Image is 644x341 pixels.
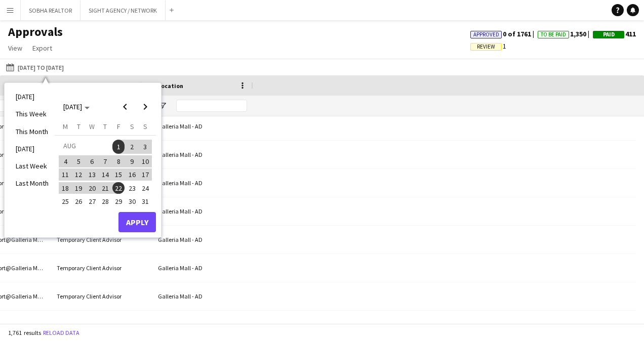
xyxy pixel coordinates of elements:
li: [DATE] [10,88,55,105]
span: M [63,122,68,131]
button: 07-08-2025 [99,155,112,168]
button: [DATE] to [DATE] [4,61,66,73]
span: Paid [603,31,615,38]
button: 05-08-2025 [72,155,85,168]
span: 22 [112,182,125,194]
span: 13 [86,168,98,181]
div: Galleria Mall - AD [152,169,253,197]
div: Galleria Mall - AD [152,282,253,310]
span: 1 [112,140,125,154]
span: 23 [126,182,138,194]
button: 14-08-2025 [99,168,112,181]
span: 24 [139,182,151,194]
div: Galleria Mall - AD [152,112,253,140]
div: Galleria Mall - AD [152,197,253,225]
span: 15 [112,168,125,181]
span: 4 [59,155,71,167]
span: 2 [126,140,138,154]
button: 22-08-2025 [112,181,125,194]
button: Apply [118,212,156,232]
span: Location [158,82,183,90]
span: 411 [593,29,636,38]
div: Temporary Client Advisor [51,254,152,282]
li: Last Week [10,157,55,175]
button: 16-08-2025 [125,168,138,181]
span: 16 [126,168,138,181]
button: 06-08-2025 [86,155,99,168]
button: Open Filter Menu [158,101,167,110]
td: AUG [59,139,112,155]
button: 09-08-2025 [125,155,138,168]
button: SIGHT AGENCY / NETWORK [80,1,166,20]
button: 01-08-2025 [112,139,125,155]
span: S [130,122,134,131]
li: [DATE] [10,140,55,157]
div: Temporary Client Advisor [51,226,152,253]
button: 18-08-2025 [59,181,72,194]
button: 25-08-2025 [59,195,72,208]
span: To Be Paid [541,31,566,38]
button: 17-08-2025 [139,168,152,181]
button: 03-08-2025 [139,139,152,155]
span: 1 [470,41,506,51]
span: 11 [59,168,71,181]
span: 21 [99,182,111,194]
div: Galleria Mall - AD [152,311,253,338]
button: 31-08-2025 [139,195,152,208]
div: Temporary Client Advisor [51,311,152,338]
span: W [89,122,95,131]
button: Previous month [115,97,135,117]
span: Review [477,44,495,50]
span: 9 [126,155,138,167]
span: 12 [73,168,85,181]
button: Choose month and year [59,98,94,116]
button: 28-08-2025 [99,195,112,208]
input: Location Filter Input [176,100,247,112]
a: View [4,41,26,55]
button: 19-08-2025 [72,181,85,194]
div: Galleria Mall - AD [152,141,253,168]
button: 29-08-2025 [112,195,125,208]
span: 7 [99,155,111,167]
span: View [8,44,22,53]
button: 27-08-2025 [86,195,99,208]
span: 0 of 1761 [470,29,538,38]
span: 31 [139,195,151,207]
span: 25 [59,195,71,207]
button: 23-08-2025 [125,181,138,194]
button: 12-08-2025 [72,168,85,181]
span: 28 [99,195,111,207]
span: 26 [73,195,85,207]
button: 04-08-2025 [59,155,72,168]
div: Temporary Client Advisor [51,282,152,310]
a: Export [28,41,56,55]
button: Reload data [41,327,82,338]
span: 18 [59,182,71,194]
span: 6 [86,155,98,167]
span: 27 [86,195,98,207]
span: 14 [99,168,111,181]
li: Last Month [10,175,55,192]
span: 29 [112,195,125,207]
span: 20 [86,182,98,194]
span: 3 [139,140,151,154]
span: T [103,122,107,131]
div: Galleria Mall - AD [152,254,253,282]
span: S [143,122,147,131]
button: 26-08-2025 [72,195,85,208]
button: 13-08-2025 [86,168,99,181]
span: 1,350 [538,29,593,38]
span: F [117,122,120,131]
span: 10 [139,155,151,167]
button: 21-08-2025 [99,181,112,194]
button: SOBHA REALTOR [21,1,80,20]
li: This Month [10,123,55,140]
span: [DATE] [63,102,82,111]
button: 20-08-2025 [86,181,99,194]
span: 5 [73,155,85,167]
button: 15-08-2025 [112,168,125,181]
span: T [77,122,80,131]
button: 10-08-2025 [139,155,152,168]
span: Role [57,82,69,90]
span: 17 [139,168,151,181]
